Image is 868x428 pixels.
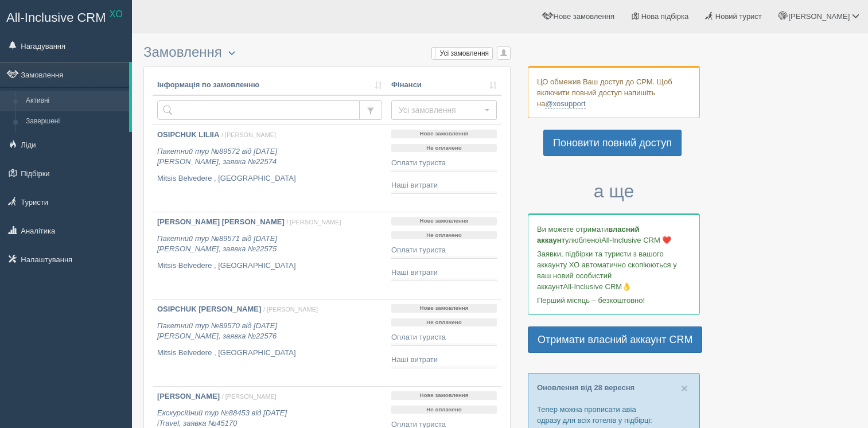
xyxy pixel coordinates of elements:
[554,12,614,21] span: Нове замовлення
[537,295,691,306] p: Перший місяць – безкоштовно!
[153,125,387,212] a: OSIPCHUK LILIIA / [PERSON_NAME] Пакетний тур №89572 від [DATE][PERSON_NAME], заявка №22574 Mitsis...
[157,80,382,91] a: Інформація по замовленню
[153,212,387,299] a: [PERSON_NAME] [PERSON_NAME] / [PERSON_NAME] Пакетний тур №89571 від [DATE][PERSON_NAME], заявка №...
[537,225,640,244] b: власний аккаунт
[391,406,497,414] p: Не оплачено
[21,91,129,111] a: Активні
[391,245,497,256] div: Оплати туриста
[391,318,497,327] p: Не оплачено
[681,382,688,395] span: ×
[545,99,585,108] a: @xosupport
[157,348,382,359] p: Mitsis Belvedere , [GEOGRAPHIC_DATA]
[221,131,276,138] span: / [PERSON_NAME]
[537,404,691,426] p: Тепер можна прописати авіа одразу для всіх готелів у підбірці:
[157,100,360,120] input: Пошук за номером замовлення, ПІБ або паспортом туриста
[6,10,106,25] span: All-Inclusive CRM
[21,111,129,132] a: Завершені
[157,305,261,313] b: OSIPCHUK [PERSON_NAME]
[391,180,497,191] div: Наші витрати
[157,260,382,271] p: Mitsis Belvedere , [GEOGRAPHIC_DATA]
[399,104,482,116] span: Усі замовлення
[391,231,497,240] p: Не оплачено
[537,248,691,292] p: Заявки, підбірки та туристи з вашого аккаунту ХО автоматично скопіюються у ваш новий особистий ак...
[391,144,497,153] p: Не оплачено
[391,304,497,313] p: Нове замовлення
[153,299,387,386] a: OSIPCHUK [PERSON_NAME] / [PERSON_NAME] Пакетний тур №89570 від [DATE][PERSON_NAME], заявка №22576...
[391,391,497,400] p: Нове замовлення
[391,130,497,138] p: Нове замовлення
[391,80,497,91] a: Фінанси
[110,9,123,19] sup: XO
[528,326,702,353] a: Отримати власний аккаунт CRM
[563,282,632,291] span: All-Inclusive CRM👌
[263,306,318,313] span: / [PERSON_NAME]
[143,45,511,60] h3: Замовлення
[157,234,277,254] i: Пакетний тур №89571 від [DATE] [PERSON_NAME], заявка №22575
[528,66,700,118] div: ЦО обмежив Ваш доступ до СРМ. Щоб включити повний доступ напишіть на
[157,408,287,428] i: Екскурсійний тур №88453 від [DATE] iTravel, заявка №45170
[537,224,691,246] p: Ви можете отримати улюбленої
[788,12,850,21] span: [PERSON_NAME]
[391,355,497,365] div: Наші витрати
[641,12,689,21] span: Нова підбірка
[391,217,497,225] p: Нове замовлення
[537,383,635,392] a: Оновлення від 28 вересня
[601,236,671,244] span: All-Inclusive CRM ❤️
[391,158,497,169] div: Оплати туриста
[1,1,131,32] a: All-Inclusive CRM XO
[715,12,762,21] span: Новий турист
[432,48,492,59] label: Усі замовлення
[391,332,497,343] div: Оплати туриста
[391,100,497,120] button: Усі замовлення
[222,393,277,400] span: / [PERSON_NAME]
[681,382,688,394] button: Close
[157,147,277,166] i: Пакетний тур №89572 від [DATE] [PERSON_NAME], заявка №22574
[157,392,220,400] b: [PERSON_NAME]
[157,321,277,341] i: Пакетний тур №89570 від [DATE] [PERSON_NAME], заявка №22576
[286,219,341,225] span: / [PERSON_NAME]
[391,267,497,278] div: Наші витрати
[543,130,682,156] a: Поновити повний доступ
[528,181,700,201] h3: а ще
[157,217,285,226] b: [PERSON_NAME] [PERSON_NAME]
[157,173,382,184] p: Mitsis Belvedere , [GEOGRAPHIC_DATA]
[157,130,219,139] b: OSIPCHUK LILIIA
